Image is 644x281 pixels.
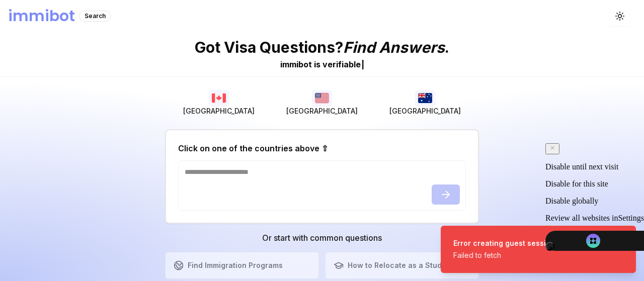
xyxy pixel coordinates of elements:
[79,11,111,22] div: Search
[165,232,479,244] h3: Or start with common questions
[209,90,229,106] img: Canada flag
[195,38,449,56] p: Got Visa Questions? .
[453,238,555,248] div: Error creating guest session
[8,7,75,25] h1: immibot
[178,142,328,154] h2: Click on one of the countries above ⇧
[280,58,320,70] div: immibot is
[415,90,435,106] img: Australia flag
[343,38,445,56] span: Find Answers
[286,106,358,116] span: [GEOGRAPHIC_DATA]
[312,90,332,106] img: USA flag
[453,250,555,260] div: Failed to fetch
[389,106,461,116] span: [GEOGRAPHIC_DATA]
[361,59,364,69] span: |
[183,106,255,116] span: [GEOGRAPHIC_DATA]
[323,59,361,69] span: v e r i f i a b l e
